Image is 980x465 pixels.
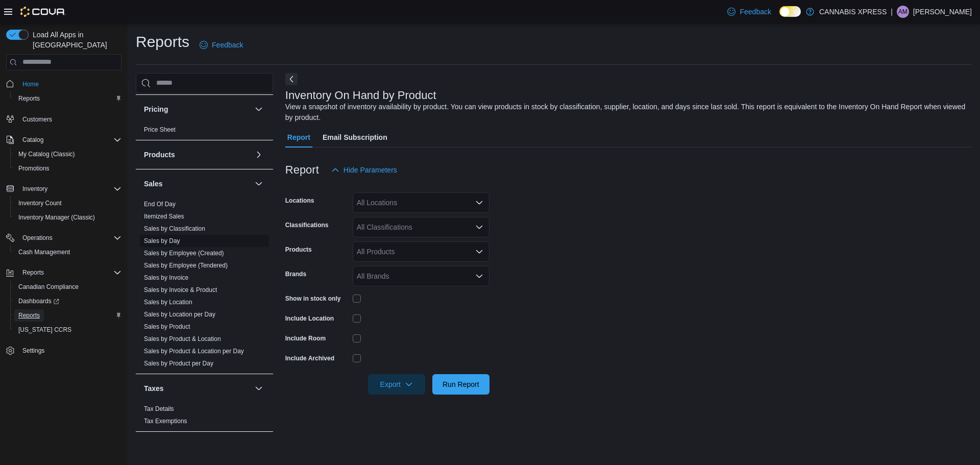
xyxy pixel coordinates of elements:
a: Itemized Sales [144,213,184,220]
span: Reports [22,268,44,277]
span: Home [18,78,121,90]
a: Customers [18,113,56,126]
button: Products [144,150,251,160]
a: Cash Management [14,246,74,258]
button: Export [368,374,425,395]
a: Reports [14,309,44,322]
span: Email Subscription [323,127,387,148]
button: Promotions [10,161,126,176]
span: Customers [22,115,52,124]
span: Promotions [14,162,121,175]
span: Price Sheet [144,126,176,134]
a: [US_STATE] CCRS [14,324,76,336]
a: Promotions [14,162,54,175]
img: Cova [20,7,66,17]
a: Sales by Day [144,237,180,244]
label: Show in stock only [285,295,341,303]
span: Cash Management [18,248,70,256]
button: Sales [144,179,251,189]
span: Catalog [18,134,121,146]
button: [US_STATE] CCRS [10,323,126,337]
label: Classifications [285,221,329,229]
button: Pricing [253,103,265,115]
div: Taxes [136,403,273,431]
a: My Catalog (Classic) [14,148,79,160]
label: Include Location [285,314,334,323]
a: Feedback [723,2,775,22]
span: Inventory [22,185,47,193]
span: Feedback [212,40,243,50]
span: My Catalog (Classic) [18,150,75,158]
a: Tax Exemptions [144,418,187,425]
button: Reports [2,265,126,280]
button: Reports [10,91,126,106]
span: Promotions [18,164,50,173]
h3: Taxes [144,383,164,394]
h3: Report [285,164,319,176]
span: Tax Exemptions [144,417,187,425]
span: Sales by Day [144,237,180,245]
div: Pricing [136,124,273,140]
a: Sales by Product [144,323,190,330]
span: Report [287,127,310,148]
span: Inventory Count [14,197,121,209]
a: Price Sheet [144,126,176,133]
div: Ashton Melnyk [897,6,909,18]
p: | [891,6,893,18]
a: Canadian Compliance [14,281,83,293]
span: Reports [18,94,40,103]
nav: Complex example [6,72,121,385]
button: Canadian Compliance [10,280,126,294]
span: Sales by Product per Day [144,359,213,368]
h3: Sales [144,179,163,189]
span: Inventory Count [18,199,62,207]
span: Operations [22,234,53,242]
span: Cash Management [14,246,121,258]
span: Load All Apps in [GEOGRAPHIC_DATA] [29,30,121,50]
button: Taxes [253,382,265,395]
h1: Reports [136,32,189,52]
label: Locations [285,197,314,205]
p: CANNABIS XPRESS [819,6,887,18]
button: Products [253,149,265,161]
span: Settings [22,347,44,355]
span: Reports [18,311,40,320]
div: Sales [136,198,273,374]
span: Inventory [18,183,121,195]
a: Sales by Classification [144,225,205,232]
button: Home [2,77,126,91]
p: [PERSON_NAME] [913,6,972,18]
a: Sales by Product per Day [144,360,213,367]
span: Sales by Product [144,323,190,331]
button: Catalog [18,134,47,146]
span: Reports [18,266,121,279]
span: Run Report [443,379,479,389]
a: Inventory Count [14,197,66,209]
button: Reports [18,266,48,279]
button: Next [285,73,298,85]
button: Inventory Count [10,196,126,210]
button: Operations [2,231,126,245]
span: Inventory Manager (Classic) [18,213,95,222]
span: My Catalog (Classic) [14,148,121,160]
span: Catalog [22,136,43,144]
a: Sales by Product & Location per Day [144,348,244,355]
a: Tax Details [144,405,174,412]
a: End Of Day [144,201,176,208]
button: Open list of options [475,272,483,280]
button: Pricing [144,104,251,114]
button: Inventory [2,182,126,196]
h3: Inventory On Hand by Product [285,89,436,102]
span: AM [898,6,908,18]
a: Home [18,78,43,90]
button: Reports [10,308,126,323]
a: Dashboards [14,295,63,307]
button: Taxes [144,383,251,394]
label: Include Room [285,334,326,342]
div: View a snapshot of inventory availability by product. You can view products in stock by classific... [285,102,967,123]
span: Sales by Location per Day [144,310,215,319]
a: Dashboards [10,294,126,308]
button: Sales [253,178,265,190]
button: Operations [18,232,57,244]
